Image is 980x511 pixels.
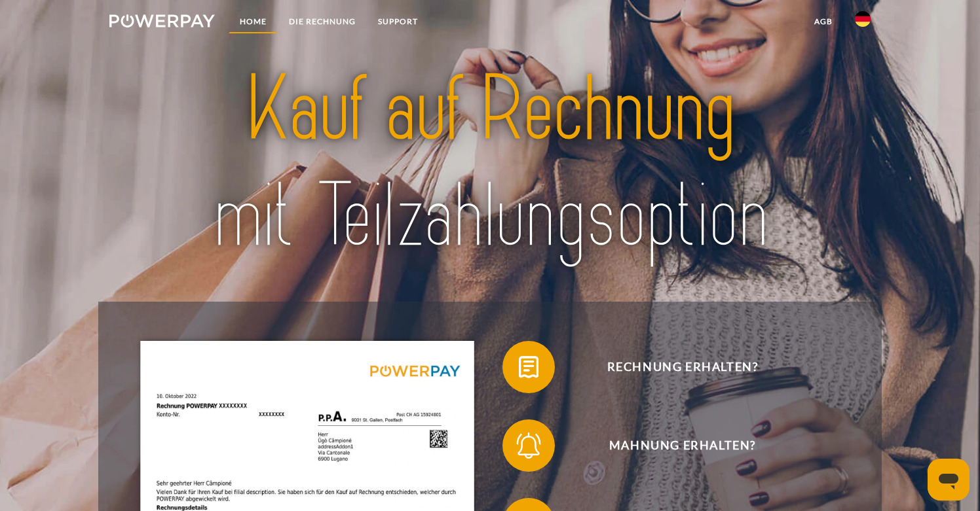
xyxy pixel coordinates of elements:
[928,459,970,501] iframe: Schaltfläche zum Öffnen des Messaging-Fensters
[512,429,545,462] img: qb_bell.svg
[502,341,843,393] button: Rechnung erhalten?
[512,351,545,383] img: qb_bill.svg
[109,14,215,27] img: logo-powerpay-white.svg
[278,10,367,33] a: DIE RECHNUNG
[855,11,871,27] img: de
[522,419,843,472] span: Mahnung erhalten?
[229,10,278,33] a: Home
[522,341,843,393] span: Rechnung erhalten?
[147,51,833,275] img: title-powerpay_de.svg
[367,10,429,33] a: SUPPORT
[502,419,843,472] button: Mahnung erhalten?
[803,10,844,33] a: agb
